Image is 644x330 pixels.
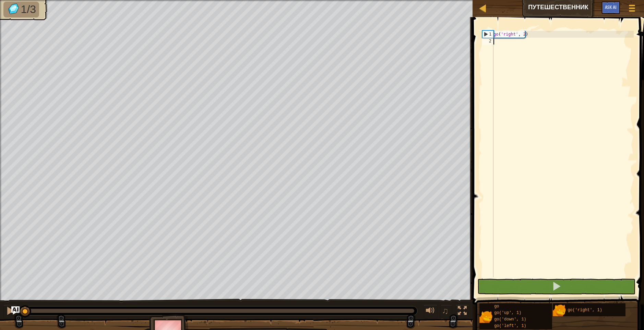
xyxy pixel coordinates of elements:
[455,305,469,319] button: Переключить полноэкранный режим
[494,317,526,322] span: go('down', 1)
[442,306,449,316] span: ♫
[605,4,617,10] span: Ask AI
[494,310,521,315] span: go('up', 1)
[494,304,499,309] span: go
[568,308,602,313] span: go('right', 1)
[479,310,492,323] img: portrait.png
[21,3,36,15] span: 1/3
[441,305,452,319] button: ♫
[482,31,493,38] div: 1
[553,304,566,317] img: portrait.png
[3,305,17,319] button: Ctrl + P: Pause
[482,38,493,45] div: 2
[477,279,636,294] button: Shift+Enter: Выполнить текущий код.
[11,306,20,315] button: Ask AI
[494,323,526,328] span: go('left', 1)
[424,305,437,319] button: Регулировать громкость
[3,2,39,17] li: Соберите драгоценные камни.
[601,1,620,14] button: Ask AI
[623,1,641,17] button: Показать меню игры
